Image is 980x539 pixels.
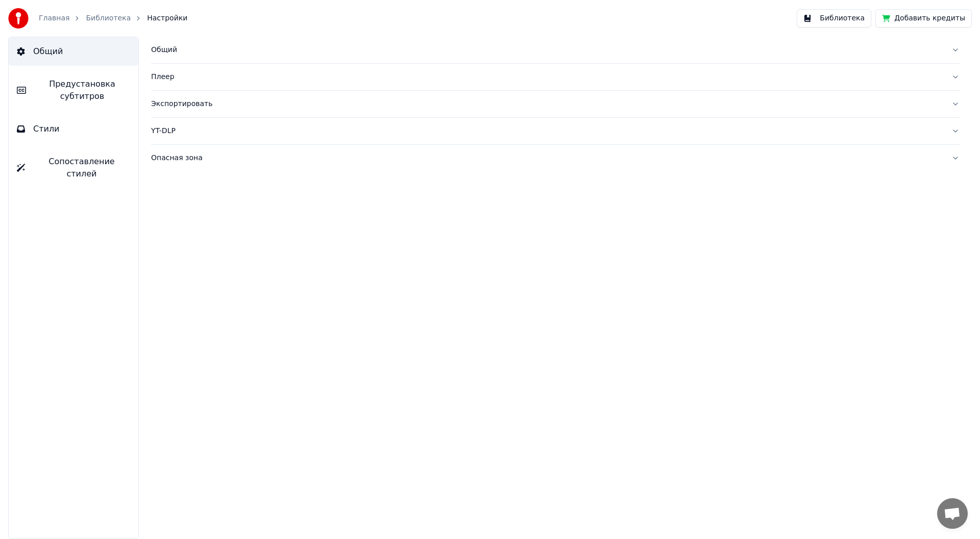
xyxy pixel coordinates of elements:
button: Плеер [151,64,960,90]
div: Плеер [151,72,943,82]
button: Экспортировать [151,91,960,117]
span: Стили [33,123,60,135]
div: YT-DLP [151,126,943,136]
span: Предустановка субтитров [34,78,130,102]
button: Стили [9,115,138,143]
div: Экспортировать [151,99,943,109]
span: Сопоставление стилей [33,156,130,180]
button: Сопоставление стилей [9,147,138,188]
button: Предустановка субтитров [9,70,138,111]
button: Опасная зона [151,145,960,171]
span: Общий [33,45,63,58]
button: Библиотека [797,9,871,28]
div: Общий [151,45,943,55]
img: youka [8,8,29,29]
nav: breadcrumb [39,13,187,23]
span: Настройки [147,13,187,23]
button: YT-DLP [151,118,960,144]
div: Опасная зона [151,153,943,163]
button: Общий [9,37,138,66]
a: Библиотека [86,13,131,23]
div: Открытый чат [937,498,968,529]
a: Главная [39,13,69,23]
button: Общий [151,37,960,63]
button: Добавить кредиты [875,9,972,28]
